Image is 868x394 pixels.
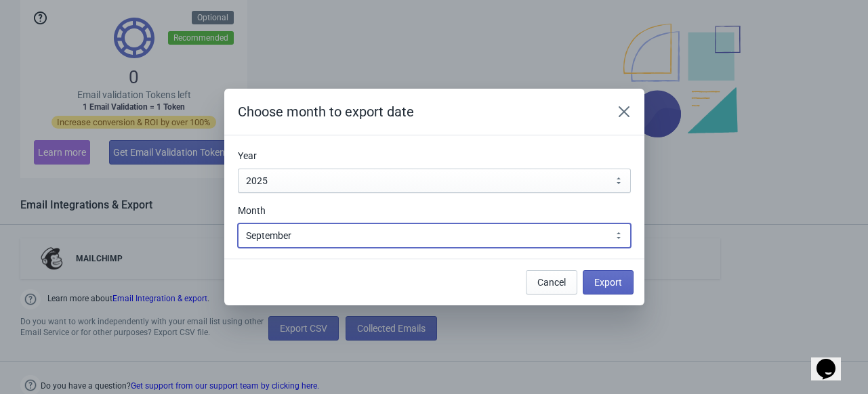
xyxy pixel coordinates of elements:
span: Cancel [537,277,566,288]
span: Export [594,277,622,288]
iframe: chat widget [811,340,854,380]
button: Cancel [526,270,577,294]
button: Export [583,270,634,294]
button: Close [612,100,636,124]
h2: Choose month to export date [238,102,598,121]
label: Year [238,149,257,162]
label: Month [238,204,266,217]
